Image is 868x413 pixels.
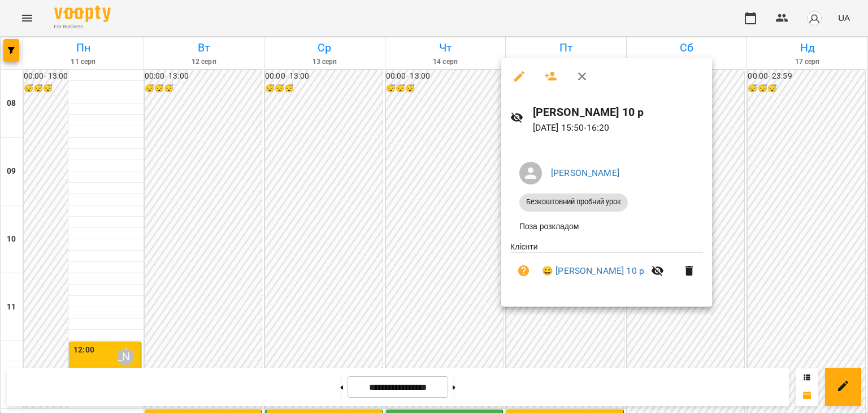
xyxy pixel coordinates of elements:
ul: Клієнти [510,241,703,294]
span: Безкоштовний пробний урок [519,197,628,207]
a: [PERSON_NAME] [551,167,619,178]
a: 😀 [PERSON_NAME] 10 р [542,264,644,278]
h6: [PERSON_NAME] 10 р [533,104,703,121]
li: Поза розкладом [510,216,703,236]
button: Візит ще не сплачено. Додати оплату? [510,257,537,285]
p: [DATE] 15:50 - 16:20 [533,121,703,135]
